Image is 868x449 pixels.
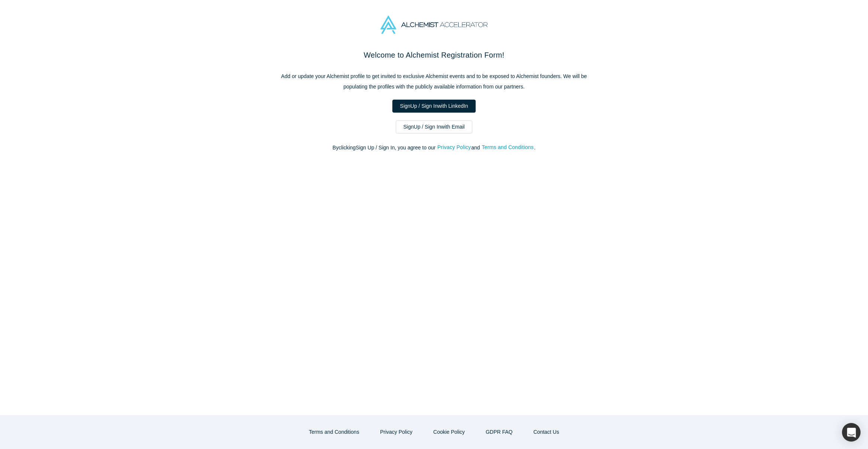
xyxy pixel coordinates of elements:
[425,426,473,439] button: Cookie Policy
[396,120,473,133] a: SignUp / Sign Inwith Email
[278,49,590,61] h2: Welcome to Alchemist Registration Form!
[278,144,590,152] p: By clicking Sign Up / Sign In , you agree to our and .
[392,100,476,113] a: SignUp / Sign Inwith LinkedIn
[301,426,367,439] button: Terms and Conditions
[478,426,520,439] a: GDPR FAQ
[525,426,567,439] a: Contact Us
[372,426,420,439] button: Privacy Policy
[437,143,471,152] button: Privacy Policy
[380,16,488,34] img: Alchemist Accelerator Logo
[278,71,590,92] p: Add or update your Alchemist profile to get invited to exclusive Alchemist events and to be expos...
[481,143,534,152] button: Terms and Conditions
